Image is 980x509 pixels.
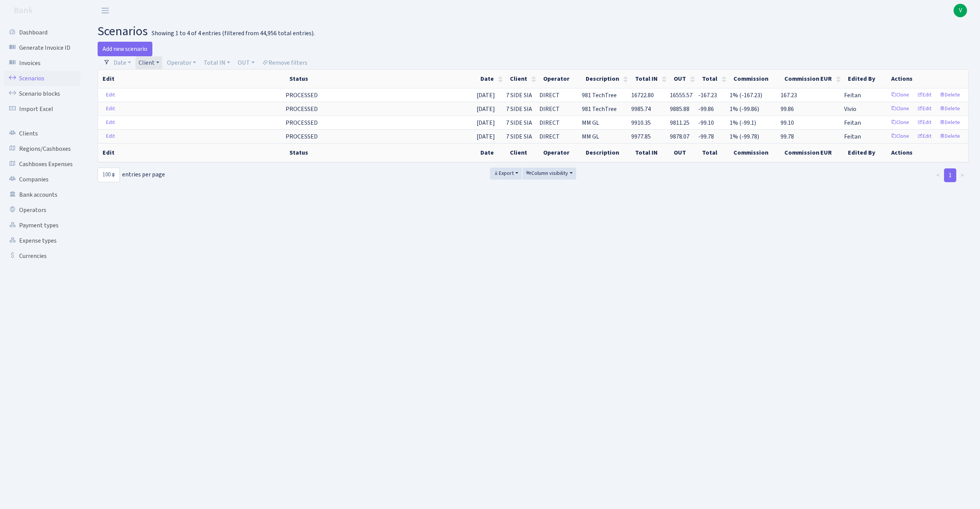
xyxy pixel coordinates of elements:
[730,132,759,141] span: 1% (-99.78)
[4,157,80,172] a: Cashboxes Expenses
[476,70,505,88] th: Date : activate to sort column ascending
[477,119,495,127] span: [DATE]
[844,91,861,100] span: Feitan
[698,105,714,113] span: -99.86
[630,70,669,88] th: Total IN : activate to sort column ascending
[630,143,669,162] th: Total IN
[843,143,887,162] th: Edited By
[914,103,935,115] a: Edit
[936,131,964,142] a: Delete
[4,187,80,202] a: Bank accounts
[477,105,495,113] span: [DATE]
[4,233,80,248] a: Expense types
[490,168,522,179] button: Export
[631,132,651,141] span: 9977.85
[477,91,495,100] span: [DATE]
[887,143,968,162] th: Actions
[670,105,689,113] span: 9885.88
[631,91,654,100] span: 16722.80
[914,89,935,101] a: Edit
[730,91,762,100] span: 1% (-167.23)
[954,4,967,17] a: V
[477,132,495,141] span: [DATE]
[506,91,532,100] span: 7 SIDE SIA
[729,143,780,162] th: Commission
[98,168,120,182] select: entries per page
[4,141,80,157] a: Regions/Cashboxes
[4,86,80,101] a: Scenario blocks
[539,119,560,127] span: DIRECT
[781,91,797,100] span: 167.23
[698,132,714,141] span: -99.78
[285,70,476,88] th: Status
[526,170,568,177] span: Column visibility
[936,117,964,129] a: Delete
[887,103,913,115] a: Clone
[887,89,913,101] a: Clone
[235,56,258,69] a: OUT
[698,119,714,127] span: -99.10
[259,56,310,69] a: Remove filters
[669,143,697,162] th: OUT
[582,91,617,100] span: 981 TechTree
[670,91,693,100] span: 16555.57
[98,143,285,162] th: Edit
[96,4,115,17] button: Toggle navigation
[844,104,856,114] span: Vivio
[887,131,913,142] a: Clone
[286,132,318,141] span: PROCESSED
[4,55,80,71] a: Invoices
[506,118,532,127] span: 7 SIDE SIA
[98,42,152,56] a: Add new scenario
[914,131,935,142] a: Edit
[4,101,80,117] a: Import Excel
[780,70,843,88] th: Commission EUR : activate to sort column ascending
[887,117,913,129] a: Clone
[582,119,599,127] span: MM GL
[4,25,80,40] a: Dashboard
[781,132,794,141] span: 99.78
[781,105,794,113] span: 99.86
[98,70,285,88] th: Edit
[631,105,651,113] span: 9985.74
[286,91,318,100] span: PROCESSED
[506,132,532,141] span: 7 SIDE SIA
[201,56,233,69] a: Total IN
[4,71,80,86] a: Scenarios
[505,70,539,88] th: Client : activate to sort column ascending
[698,91,717,100] span: -167.23
[539,132,560,141] span: DIRECT
[730,119,756,127] span: 1% (-99.1)
[493,170,514,177] span: Export
[581,70,630,88] th: Description : activate to sort column ascending
[103,117,118,129] a: Edit
[4,172,80,187] a: Companies
[697,70,729,88] th: Total : activate to sort column ascending
[843,70,887,88] th: Edited By
[136,56,162,69] a: Client
[164,56,199,69] a: Operator
[111,56,134,69] a: Date
[103,89,118,101] a: Edit
[505,143,539,162] th: Client
[152,30,315,37] div: Showing 1 to 4 of 4 entries (filtered from 44,956 total entries).
[103,131,118,142] a: Edit
[844,118,861,127] span: Feitan
[730,105,759,113] span: 1% (-99.86)
[936,89,964,101] a: Delete
[506,104,532,114] span: 7 SIDE SIA
[936,103,964,115] a: Delete
[4,126,80,141] a: Clients
[582,132,599,141] span: MM GL
[844,132,861,141] span: Feitan
[539,91,560,100] span: DIRECT
[476,143,505,162] th: Date
[4,248,80,264] a: Currencies
[670,119,689,127] span: 9811.25
[631,119,651,127] span: 9910.35
[669,70,697,88] th: OUT : activate to sort column ascending
[103,103,118,115] a: Edit
[887,70,968,88] th: Actions
[286,105,318,113] span: PROCESSED
[98,23,148,40] span: scenarios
